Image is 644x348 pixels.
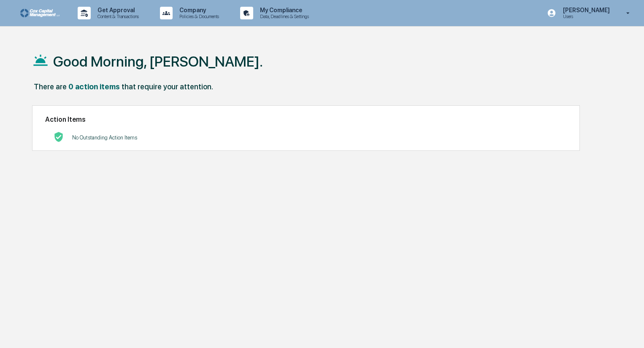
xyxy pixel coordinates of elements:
[556,13,614,19] p: Users
[45,115,567,123] h2: Action Items
[173,7,223,13] p: Company
[72,134,137,141] p: No Outstanding Action Items
[53,53,263,70] h1: Good Morning, [PERSON_NAME].
[173,13,223,19] p: Policies & Documents
[68,82,120,91] div: 0 action items
[253,13,313,19] p: Data, Deadlines & Settings
[54,132,64,142] img: No Actions logo
[253,7,313,13] p: My Compliance
[91,13,143,19] p: Content & Transactions
[91,7,143,13] p: Get Approval
[556,7,614,13] p: [PERSON_NAME]
[122,82,213,91] div: that require your attention.
[20,9,61,17] img: logo
[34,82,67,91] div: There are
